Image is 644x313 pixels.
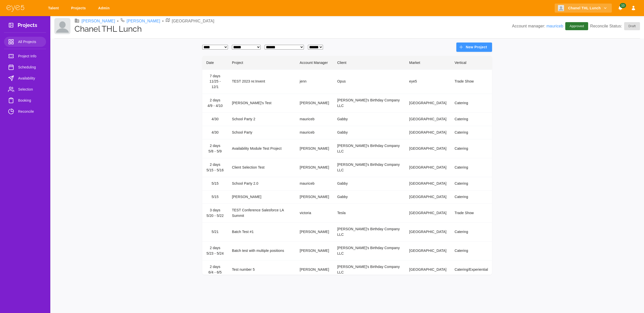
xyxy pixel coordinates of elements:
[333,177,405,190] td: Gabby
[127,18,160,24] a: [PERSON_NAME]
[456,43,492,52] button: New Project
[228,113,296,126] td: School Party 2
[18,75,42,81] span: Availability
[206,251,224,256] div: 5/23 - 5/24
[4,84,46,94] a: Selection
[18,108,42,114] span: Reconcile
[228,56,296,70] th: Project
[451,241,492,260] td: Catering
[405,204,451,223] td: [GEOGRAPHIC_DATA]
[451,113,492,126] td: Catering
[206,143,224,149] div: 2 days
[405,139,451,158] td: [GEOGRAPHIC_DATA]
[296,260,333,279] td: [PERSON_NAME]
[4,62,46,72] a: Scheduling
[333,158,405,177] td: [PERSON_NAME]'s Birthday Company LLC
[4,95,46,105] a: Booking
[451,94,492,113] td: Catering
[296,204,333,223] td: victoria
[625,24,639,29] span: Draft
[206,130,224,135] div: 4/30
[54,18,70,34] img: Client logo
[4,73,46,83] a: Availability
[296,126,333,139] td: mauriceb
[451,190,492,204] td: Catering
[228,241,296,260] td: Batch test with multiple positions
[95,4,115,13] a: Admin
[296,139,333,158] td: [PERSON_NAME]
[333,204,405,223] td: Tesla
[451,177,492,190] td: Catering
[405,126,451,139] td: [GEOGRAPHIC_DATA]
[333,241,405,260] td: [PERSON_NAME]'s Birthday Company LLC
[206,149,224,154] div: 5/8 - 5/9
[4,106,46,116] a: Reconcile
[45,4,64,13] a: Talent
[296,94,333,113] td: [PERSON_NAME]
[228,223,296,242] td: Batch Test #1
[18,39,42,45] span: All Projects
[558,5,564,11] img: Client logo
[206,229,224,235] div: 5/21
[296,158,333,177] td: [PERSON_NAME]
[405,241,451,260] td: [GEOGRAPHIC_DATA]
[451,139,492,158] td: Catering
[228,139,296,158] td: Availability Module Test Project
[333,56,405,70] th: Client
[206,245,224,251] div: 2 days
[206,79,224,90] div: 11/25 - 12/1
[228,158,296,177] td: Client Selection Test
[296,69,333,94] td: jenn
[296,177,333,190] td: mauriceb
[4,37,46,47] a: All Projects
[206,162,224,168] div: 2 days
[296,56,333,70] th: Account Manager
[4,51,46,61] a: Project Info
[296,113,333,126] td: mauriceb
[206,103,224,109] div: 4/9 - 4/10
[333,69,405,94] td: Opus
[451,204,492,223] td: Trade Show
[74,24,512,34] h1: Chanel THL Lunch
[228,69,296,94] td: TEST 2023 re:Invent
[512,23,563,29] p: Account manager:
[451,158,492,177] td: Catering
[405,260,451,279] td: [GEOGRAPHIC_DATA]
[18,97,42,103] span: Booking
[206,194,224,200] div: 5/15
[172,18,214,24] p: [GEOGRAPHIC_DATA]
[228,94,296,113] td: [PERSON_NAME]'s Test
[206,270,224,275] div: 6/4 - 6/5
[18,86,42,92] span: Selection
[405,158,451,177] td: [GEOGRAPHIC_DATA]
[206,98,224,103] div: 2 days
[206,73,224,79] div: 7 days
[18,64,42,70] span: Scheduling
[206,264,224,270] div: 2 days
[333,260,405,279] td: [PERSON_NAME]'s Birthday Company LLC
[333,190,405,204] td: Gabby
[206,213,224,219] div: 5/20 - 5/22
[405,190,451,204] td: [GEOGRAPHIC_DATA]
[206,181,224,186] div: 5/15
[333,223,405,242] td: [PERSON_NAME]'s Birthday Company LLC
[206,208,224,213] div: 3 days
[202,56,228,70] th: Date
[228,126,296,139] td: School Party
[228,260,296,279] td: Test number 5
[451,56,492,70] th: Vertical
[546,24,563,28] a: mauriceb
[228,177,296,190] td: School Party 2.0
[405,223,451,242] td: [GEOGRAPHIC_DATA]
[117,18,119,24] li: •
[296,241,333,260] td: [PERSON_NAME]
[405,69,451,94] td: eye5
[333,113,405,126] td: Gabby
[451,126,492,139] td: Catering
[228,190,296,204] td: [PERSON_NAME]
[206,168,224,173] div: 5/15 - 5/16
[555,4,612,13] button: Chanel THL Lunch
[333,94,405,113] td: [PERSON_NAME]'s Birthday Company LLC
[451,223,492,242] td: Catering
[68,4,91,13] a: Projects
